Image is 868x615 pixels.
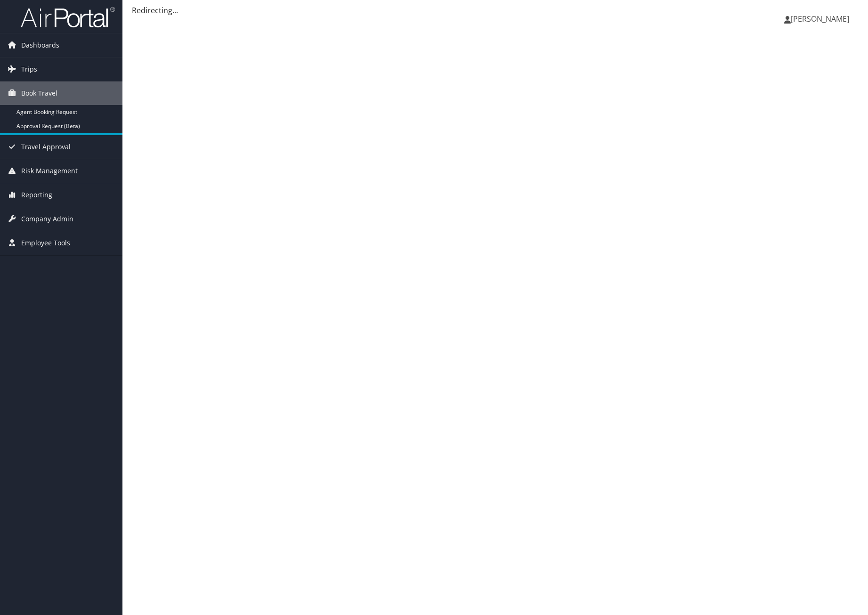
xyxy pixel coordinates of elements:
span: Employee Tools [21,231,70,255]
span: Company Admin [21,207,73,231]
span: [PERSON_NAME] [791,14,849,24]
div: Redirecting... [132,5,859,16]
span: Dashboards [21,33,59,57]
span: Travel Approval [21,135,71,159]
img: airportal-logo.png [21,6,115,28]
span: Reporting [21,183,52,207]
span: Risk Management [21,159,78,183]
a: [PERSON_NAME] [784,5,859,33]
span: Book Travel [21,81,57,105]
span: Trips [21,57,37,81]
